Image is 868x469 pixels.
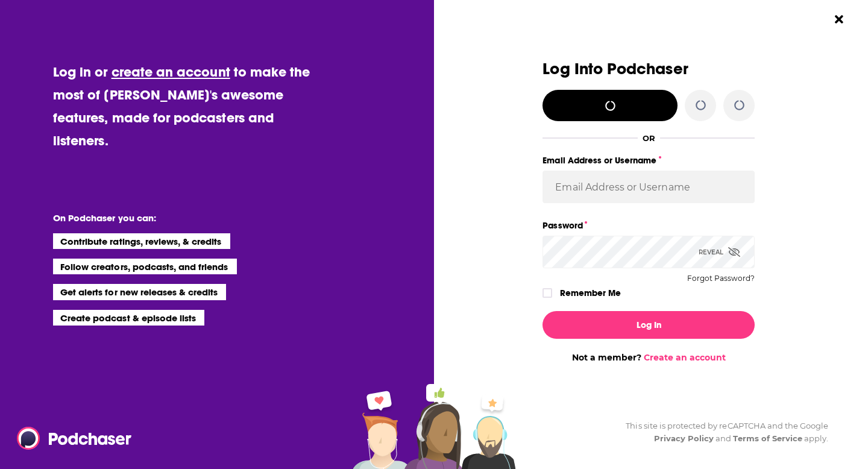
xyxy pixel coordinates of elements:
h3: Log Into Podchaser [542,60,755,78]
label: Remember Me [560,285,621,301]
div: This site is protected by reCAPTCHA and the Google and apply. [616,420,828,445]
a: create an account [112,63,230,80]
label: Password [542,218,755,233]
div: Reveal [699,236,740,268]
li: Contribute ratings, reviews, & credits [53,233,230,249]
img: Podchaser - Follow, Share and Rate Podcasts [17,427,133,450]
a: Podchaser - Follow, Share and Rate Podcasts [17,427,123,450]
button: Close Button [828,8,851,31]
li: Create podcast & episode lists [53,310,204,326]
li: Follow creators, podcasts, and friends [53,259,237,274]
label: Email Address or Username [542,153,755,168]
div: OR [643,133,655,143]
a: Privacy Policy [654,433,714,443]
button: Forgot Password? [687,274,755,283]
li: On Podchaser you can: [53,212,294,224]
a: Create an account [644,352,726,363]
input: Email Address or Username [542,171,755,203]
a: Terms of Service [733,433,802,443]
button: Log In [542,311,755,339]
div: Not a member? [542,352,755,363]
li: Get alerts for new releases & credits [53,284,226,300]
